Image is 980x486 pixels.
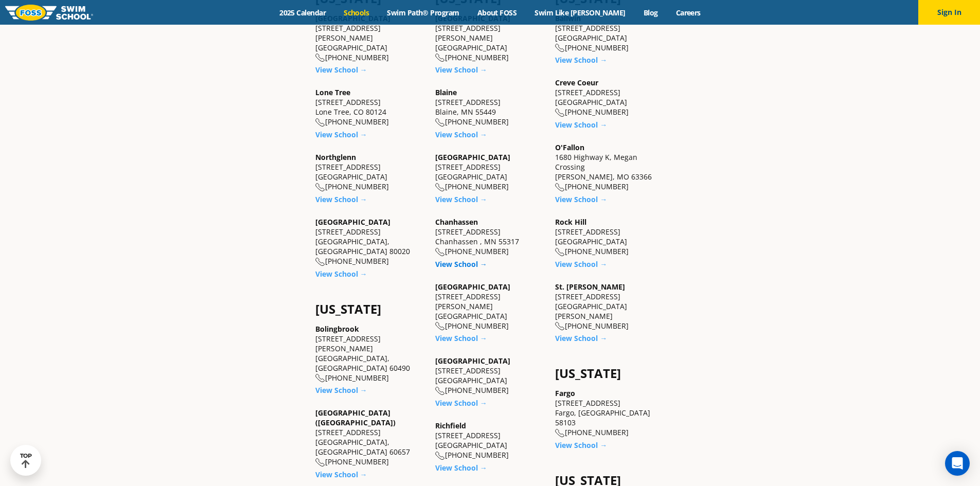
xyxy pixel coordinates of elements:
[555,388,575,398] a: Fargo
[435,322,445,331] img: location-phone-o-icon.svg
[555,194,607,204] a: View School →
[526,8,635,17] a: Swim Like [PERSON_NAME]
[435,152,545,192] div: [STREET_ADDRESS] [GEOGRAPHIC_DATA] [PHONE_NUMBER]
[315,458,325,467] img: location-phone-o-icon.svg
[555,217,665,257] div: [STREET_ADDRESS] [GEOGRAPHIC_DATA] [PHONE_NUMBER]
[435,130,487,139] a: View School →
[667,8,709,17] a: Careers
[315,217,390,227] a: [GEOGRAPHIC_DATA]
[435,452,445,460] img: location-phone-o-icon.svg
[555,322,565,331] img: location-phone-o-icon.svg
[468,8,526,17] a: About FOSS
[435,65,487,75] a: View School →
[555,429,565,438] img: location-phone-o-icon.svg
[315,130,367,139] a: View School →
[315,374,325,383] img: location-phone-o-icon.svg
[315,183,325,192] img: location-phone-o-icon.svg
[435,421,466,430] a: Richfield
[315,194,367,204] a: View School →
[555,142,584,152] a: O'Fallon
[435,13,545,63] div: [STREET_ADDRESS][PERSON_NAME] [GEOGRAPHIC_DATA] [PHONE_NUMBER]
[5,5,93,21] img: FOSS Swim School Logo
[555,366,665,381] h4: [US_STATE]
[435,356,545,395] div: [STREET_ADDRESS] [GEOGRAPHIC_DATA] [PHONE_NUMBER]
[335,8,378,17] a: Schools
[435,217,545,257] div: [STREET_ADDRESS] Chanhassen , MN 55317 [PHONE_NUMBER]
[555,183,565,192] img: location-phone-o-icon.svg
[435,194,487,204] a: View School →
[378,8,468,17] a: Swim Path® Program
[945,451,970,476] div: Open Intercom Messenger
[555,44,565,52] img: location-phone-o-icon.svg
[315,385,367,395] a: View School →
[555,55,607,65] a: View School →
[315,87,350,97] a: Lone Tree
[435,248,445,257] img: location-phone-o-icon.svg
[315,302,425,316] h4: [US_STATE]
[315,217,425,266] div: [STREET_ADDRESS] [GEOGRAPHIC_DATA], [GEOGRAPHIC_DATA] 80020 [PHONE_NUMBER]
[634,8,667,17] a: Blog
[315,408,425,467] div: [STREET_ADDRESS] [GEOGRAPHIC_DATA], [GEOGRAPHIC_DATA] 60657 [PHONE_NUMBER]
[435,183,445,192] img: location-phone-o-icon.svg
[315,53,325,62] img: location-phone-o-icon.svg
[555,78,598,87] a: Creve Coeur
[315,65,367,75] a: View School →
[435,53,445,62] img: location-phone-o-icon.svg
[435,282,510,292] a: [GEOGRAPHIC_DATA]
[315,408,396,427] a: [GEOGRAPHIC_DATA] ([GEOGRAPHIC_DATA])
[435,463,487,473] a: View School →
[555,248,565,257] img: location-phone-o-icon.svg
[435,356,510,366] a: [GEOGRAPHIC_DATA]
[271,8,335,17] a: 2025 Calendar
[555,78,665,117] div: [STREET_ADDRESS] [GEOGRAPHIC_DATA] [PHONE_NUMBER]
[315,324,425,383] div: [STREET_ADDRESS][PERSON_NAME] [GEOGRAPHIC_DATA], [GEOGRAPHIC_DATA] 60490 [PHONE_NUMBER]
[555,142,665,192] div: 1680 Highway K, Megan Crossing [PERSON_NAME], MO 63366 [PHONE_NUMBER]
[315,324,359,334] a: Bolingbrook
[555,120,607,130] a: View School →
[435,282,545,331] div: [STREET_ADDRESS][PERSON_NAME] [GEOGRAPHIC_DATA] [PHONE_NUMBER]
[20,453,32,469] div: TOP
[555,13,665,53] div: [STREET_ADDRESS] [GEOGRAPHIC_DATA] [PHONE_NUMBER]
[315,152,356,162] a: Northglenn
[315,258,325,266] img: location-phone-o-icon.svg
[315,13,425,63] div: [STREET_ADDRESS][PERSON_NAME] [GEOGRAPHIC_DATA] [PHONE_NUMBER]
[435,421,545,460] div: [STREET_ADDRESS] [GEOGRAPHIC_DATA] [PHONE_NUMBER]
[555,282,625,292] a: St. [PERSON_NAME]
[435,398,487,408] a: View School →
[435,118,445,127] img: location-phone-o-icon.svg
[315,470,367,479] a: View School →
[435,259,487,269] a: View School →
[555,440,607,450] a: View School →
[435,333,487,343] a: View School →
[435,87,545,127] div: [STREET_ADDRESS] Blaine, MN 55449 [PHONE_NUMBER]
[315,118,325,127] img: location-phone-o-icon.svg
[435,87,457,97] a: Blaine
[555,282,665,331] div: [STREET_ADDRESS] [GEOGRAPHIC_DATA][PERSON_NAME] [PHONE_NUMBER]
[435,152,510,162] a: [GEOGRAPHIC_DATA]
[435,387,445,395] img: location-phone-o-icon.svg
[555,109,565,117] img: location-phone-o-icon.svg
[315,269,367,279] a: View School →
[315,87,425,127] div: [STREET_ADDRESS] Lone Tree, CO 80124 [PHONE_NUMBER]
[315,152,425,192] div: [STREET_ADDRESS] [GEOGRAPHIC_DATA] [PHONE_NUMBER]
[435,217,478,227] a: Chanhassen
[555,333,607,343] a: View School →
[555,259,607,269] a: View School →
[555,388,665,438] div: [STREET_ADDRESS] Fargo, [GEOGRAPHIC_DATA] 58103 [PHONE_NUMBER]
[555,217,586,227] a: Rock Hill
